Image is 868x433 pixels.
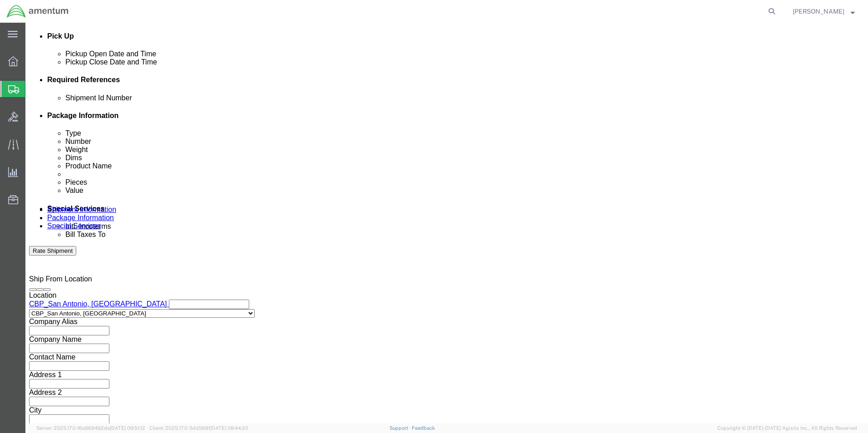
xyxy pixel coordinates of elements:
img: logo [6,5,69,18]
iframe: FS Legacy Container [25,23,868,423]
a: Support [390,425,412,431]
button: [PERSON_NAME] [792,6,855,17]
span: Client: 2025.17.0-5dd568f [149,425,248,431]
span: [DATE] 08:44:20 [210,425,248,431]
span: ALISON GODOY [793,6,844,16]
a: Feedback [412,425,435,431]
span: Server: 2025.17.0-16a969492de [36,425,145,431]
span: [DATE] 09:51:12 [110,425,145,431]
span: Copyright © [DATE]-[DATE] Agistix Inc., All Rights Reserved [717,424,857,432]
